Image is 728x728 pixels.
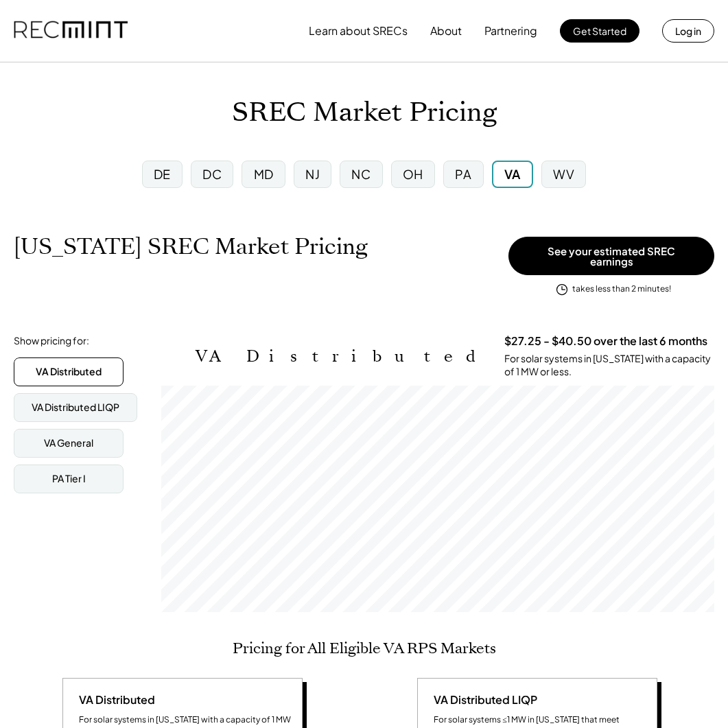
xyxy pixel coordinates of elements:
[504,352,714,379] div: For solar systems in [US_STATE] with a capacity of 1 MW or less.
[202,165,222,183] div: DC
[309,17,408,45] button: Learn about SRECs
[36,365,102,379] div: VA Distributed
[233,639,496,657] h2: Pricing for All Eligible VA RPS Markets
[484,17,537,45] button: Partnering
[232,97,497,129] h1: SREC Market Pricing
[428,692,537,707] div: VA Distributed LIQP
[403,165,423,183] div: OH
[553,165,574,183] div: WV
[254,165,274,183] div: MD
[662,19,714,43] button: Log in
[508,237,714,275] button: See your estimated SREC earnings
[154,165,171,183] div: DE
[44,436,93,450] div: VA General
[504,334,707,349] h3: $27.25 - $40.50 over the last 6 months
[52,472,86,486] div: PA Tier I
[560,19,639,43] button: Get Started
[430,17,462,45] button: About
[196,347,484,366] h2: VA Distributed
[351,165,371,183] div: NC
[14,8,128,54] img: recmint-logotype%403x.png
[504,165,521,183] div: VA
[32,401,119,414] div: VA Distributed LIQP
[572,283,671,295] div: takes less than 2 minutes!
[14,233,368,260] h1: [US_STATE] SREC Market Pricing
[14,334,89,348] div: Show pricing for:
[73,692,155,707] div: VA Distributed
[455,165,471,183] div: PA
[305,165,320,183] div: NJ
